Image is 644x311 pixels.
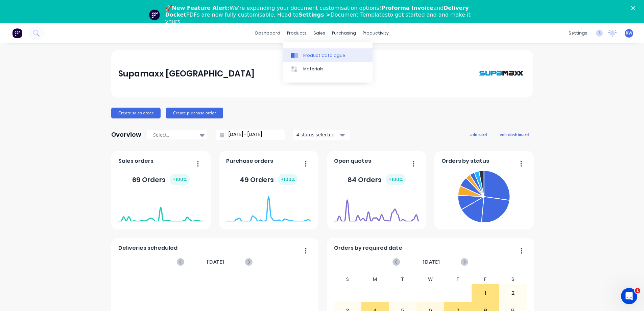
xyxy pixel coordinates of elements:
button: 4 status selected [293,130,350,140]
div: productivity [359,28,392,38]
span: [DATE] [207,258,224,266]
div: 2 [499,285,526,302]
div: + 100 % [386,174,406,185]
a: dashboard [252,28,284,38]
div: Product Catalogue [303,52,345,59]
div: 4 status selected [296,131,339,138]
span: 1 [635,288,640,293]
img: Supamaxx Australia [478,57,526,90]
div: F [472,274,499,284]
div: 🚀 We're expanding your document customisation options! and PDFs are now fully customisable. Head ... [165,5,484,25]
div: + 100 % [170,174,190,185]
div: 1 [472,285,499,302]
div: T [444,274,472,284]
div: Close [631,6,638,10]
div: W [416,274,444,284]
div: + 100 % [278,174,298,185]
span: RW [626,30,632,36]
b: New Feature Alert: [172,5,230,11]
a: Materials [283,62,373,76]
button: Create purchase order [166,108,223,118]
div: products [284,28,310,38]
div: 84 Orders [348,174,406,185]
button: edit dashboard [495,130,533,139]
span: Orders by status [442,157,489,165]
div: purchasing [329,28,359,38]
span: Open quotes [334,157,371,165]
button: add card [466,130,491,139]
div: S [334,274,361,284]
div: Supamaxx [GEOGRAPHIC_DATA] [118,67,255,81]
div: settings [565,28,591,38]
img: Profile image for Team [149,9,160,20]
span: Sales orders [118,157,153,165]
div: S [499,274,527,284]
a: Product Catalogue [283,48,373,62]
img: Factory [12,28,22,38]
div: Overview [111,128,141,141]
b: Delivery Docket [165,5,469,18]
div: sales [310,28,329,38]
span: [DATE] [423,258,440,266]
b: Settings > [299,12,388,18]
span: Purchase orders [226,157,273,165]
div: T [389,274,416,284]
button: Create sales order [111,108,161,118]
iframe: Intercom live chat [621,288,637,304]
div: Materials [303,66,324,72]
span: Orders by required date [334,244,402,252]
div: 49 Orders [240,174,298,185]
div: 69 Orders [132,174,190,185]
div: M [361,274,389,284]
a: Document Templates [330,12,387,18]
b: Proforma Invoice [381,5,433,11]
